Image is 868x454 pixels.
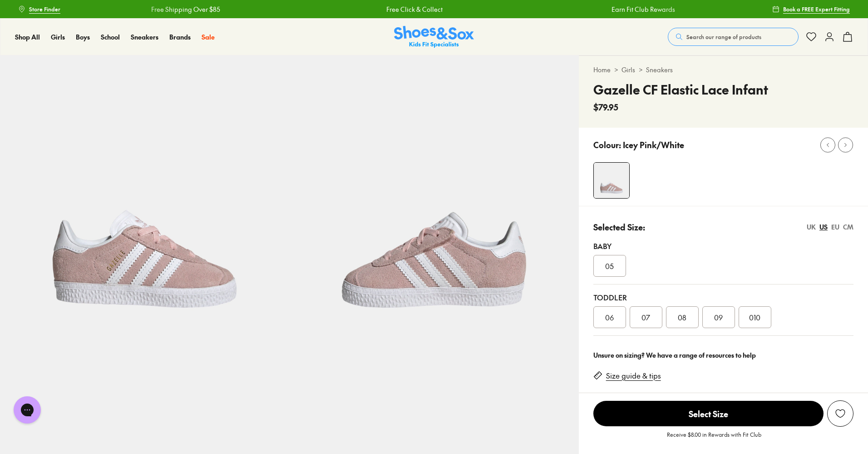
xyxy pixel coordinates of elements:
[15,32,40,42] a: Shop All
[593,350,853,360] div: Unsure on sizing? We have a range of resources to help
[593,65,611,75] a: Home
[593,292,853,303] div: Toddler
[843,222,853,232] div: CM
[593,401,824,426] span: Select Size
[593,80,768,99] h4: Gazelle CF Elastic Lace Infant
[831,222,839,232] div: EU
[593,101,618,113] span: $79.95
[605,312,614,323] span: 06
[827,400,853,427] button: Add to Wishlist
[101,32,120,42] a: School
[202,32,215,42] a: Sale
[668,28,799,46] button: Search our range of products
[593,400,824,427] button: Select Size
[101,32,120,41] span: School
[394,26,474,48] a: Shoes & Sox
[593,240,853,251] div: Baby
[150,5,219,14] a: Free Shipping Over $85
[686,33,761,41] span: Search our range of products
[29,5,60,13] span: Store Finder
[131,32,158,42] a: Sneakers
[783,5,850,13] span: Book a FREE Expert Fitting
[772,1,850,17] a: Book a FREE Expert Fitting
[678,312,686,323] span: 08
[593,221,645,233] p: Selected Size:
[169,32,191,41] span: Brands
[202,32,215,41] span: Sale
[611,5,674,14] a: Earn Fit Club Rewards
[807,222,816,232] div: UK
[593,139,621,151] p: Colour:
[819,222,828,232] div: US
[605,260,614,271] span: 05
[623,139,684,151] p: Icey Pink/White
[646,65,673,75] a: Sneakers
[621,65,635,75] a: Girls
[667,430,761,447] p: Receive $8.00 in Rewards with Fit Club
[593,65,853,75] div: > >
[714,312,723,323] span: 09
[131,32,158,41] span: Sneakers
[15,32,40,41] span: Shop All
[51,32,65,41] span: Girls
[18,1,60,17] a: Store Finder
[169,32,191,42] a: Brands
[749,312,760,323] span: 010
[76,32,90,42] a: Boys
[641,312,650,323] span: 07
[76,32,90,41] span: Boys
[51,32,65,42] a: Girls
[385,5,442,14] a: Free Click & Collect
[9,393,45,427] iframe: Gorgias live chat messenger
[289,55,578,345] img: 5-498509_1
[606,371,661,381] a: Size guide & tips
[394,26,474,48] img: SNS_Logo_Responsive.svg
[594,163,629,198] img: 4-498508_1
